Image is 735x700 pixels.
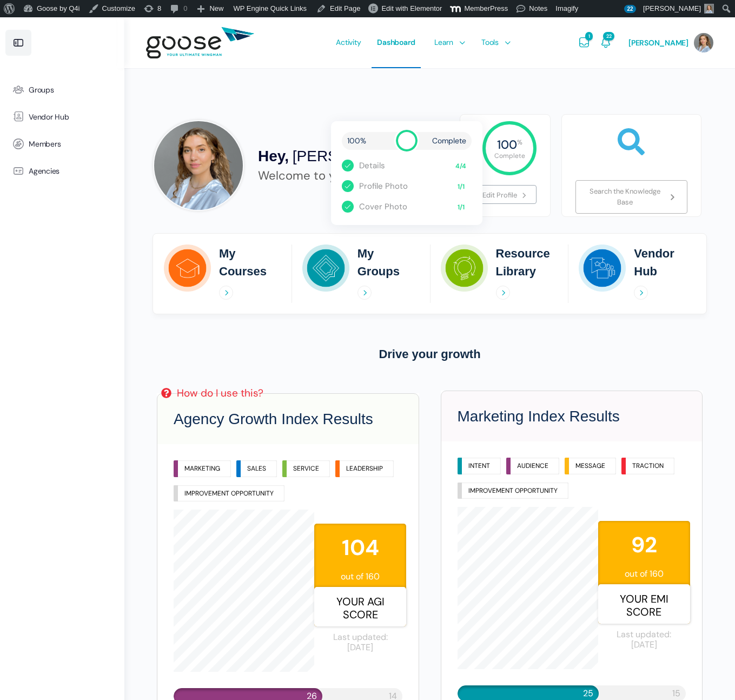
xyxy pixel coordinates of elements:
span: 22 [624,5,635,13]
p: IMPROVEMENT OPPORTUNITY [468,487,558,494]
span: Search the Knowledge Base [587,186,664,208]
p: IMPROVEMENT OPPORTUNITY [184,490,274,497]
span: / [450,182,472,191]
span: 4 [455,162,460,170]
a: Activity [330,17,366,68]
span: 1 [462,203,465,212]
h3: Marketing Index Results [431,391,713,442]
h2: Resource Library [496,245,558,280]
span: % [360,136,366,146]
span: 100 [347,134,387,148]
a: Vendor Hub [5,103,119,130]
span: [PERSON_NAME] [628,38,688,48]
span: 1 [462,182,465,191]
span: [PERSON_NAME] [293,148,417,164]
span: Last updated: [DATE] [598,629,690,650]
span: Vendor Hub [29,113,69,122]
span: Hey, [258,148,289,164]
iframe: Chat Widget [681,648,735,700]
a: Messages [578,17,591,68]
span: Agencies [29,167,59,176]
span: Your EMI Score [598,584,690,624]
span: / [450,161,472,171]
span: 1 [458,182,460,191]
a: Members [5,130,119,157]
div: Welcome to your dashboard! [258,167,420,184]
span: 1 [585,32,593,41]
p: SERVICE [293,465,319,472]
a: Dashboard [372,17,421,68]
img: My Courses [164,245,211,292]
span: 4 [462,162,466,170]
a: My Courses My Courses [153,245,292,303]
h3: Drive your growth [153,347,707,362]
p: INTENT [468,462,490,470]
a: Learn [429,17,468,68]
span: Tools [481,17,499,68]
span: out of 160 [322,534,398,582]
strong: 104 [322,534,398,560]
span: 22 [603,32,614,41]
span: Learn [434,17,453,68]
span: Last updated: [DATE] [314,632,406,652]
h2: Vendor Hub [634,245,696,280]
strong: 92 [606,532,682,558]
span: Groups [29,85,54,95]
img: Resource Library [441,245,488,292]
span: Activity [336,17,361,68]
a: Agencies [5,157,119,184]
a: Notifications [599,17,612,68]
h2: My Courses [219,245,281,280]
span: Complete [427,134,466,148]
p: AUDIENCE [517,462,548,470]
a: Profile Photo [359,181,408,191]
a: Details [359,160,385,171]
a: Search the Knowledge Base [575,180,687,214]
a: My Groups My Groups [292,245,430,303]
span: 1 [458,203,460,212]
a: Tools [476,17,513,68]
h3: Agency Growth Index Results [147,394,429,445]
a: How do I use this? [157,386,267,400]
span: out of 160 [606,532,682,579]
a: [PERSON_NAME] [628,17,713,68]
span: / [450,202,472,212]
p: LEADERSHIP [346,465,383,472]
a: Cover Photo [359,201,407,212]
p: MARKETING [184,465,220,472]
h2: My Groups [357,245,419,280]
span: Edit with Elementor [381,4,442,12]
img: Vendor Hub [579,245,626,292]
a: Resource Library Resource Library [430,245,568,303]
span: Members [29,140,61,149]
span: Your AGI Score [314,587,406,626]
a: Groups [5,76,119,103]
img: My Groups [302,245,349,292]
p: SALES [247,465,266,472]
span: Dashboard [377,17,415,68]
p: MESSAGE [575,462,605,470]
a: Vendor Hub Vendor Hub [568,245,706,303]
p: TRACTION [632,462,664,470]
a: Edit Profile [474,185,537,204]
div: How do I use this? [177,386,263,400]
